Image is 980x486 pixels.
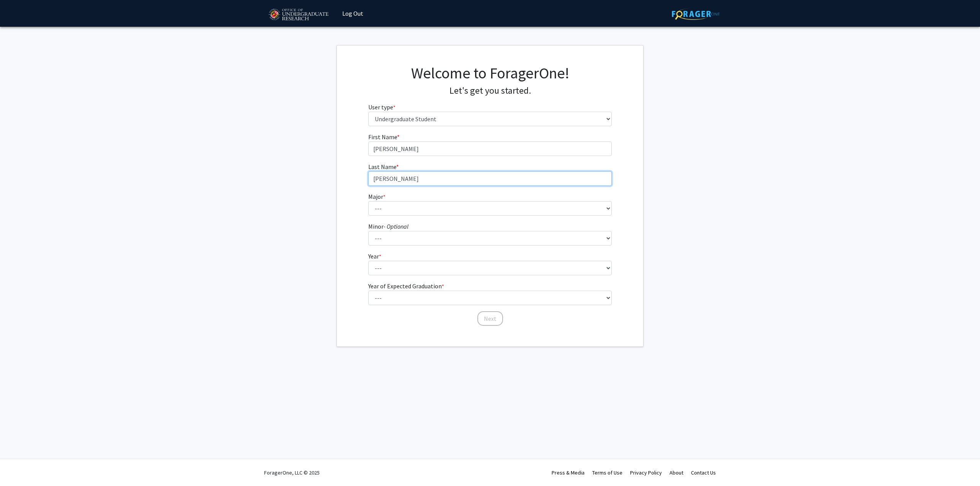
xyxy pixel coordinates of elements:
h1: Welcome to ForagerOne! [368,64,612,82]
a: Terms of Use [592,469,622,476]
span: First Name [368,133,397,141]
div: ForagerOne, LLC © 2025 [264,459,320,486]
label: Year [368,252,381,261]
span: Last Name [368,163,396,171]
label: Major [368,192,385,201]
label: Minor [368,222,408,231]
a: Press & Media [552,469,585,476]
a: Contact Us [691,469,716,476]
h4: Let's get you started. [368,85,612,96]
label: Year of Expected Graduation [368,281,444,291]
img: ForagerOne Logo [672,8,720,20]
img: University of Maryland Logo [266,5,331,24]
iframe: Chat [6,452,33,480]
i: - Optional [384,223,408,230]
a: About [670,469,683,476]
button: Next [477,311,503,326]
label: User type [368,102,395,112]
a: Privacy Policy [630,469,662,476]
